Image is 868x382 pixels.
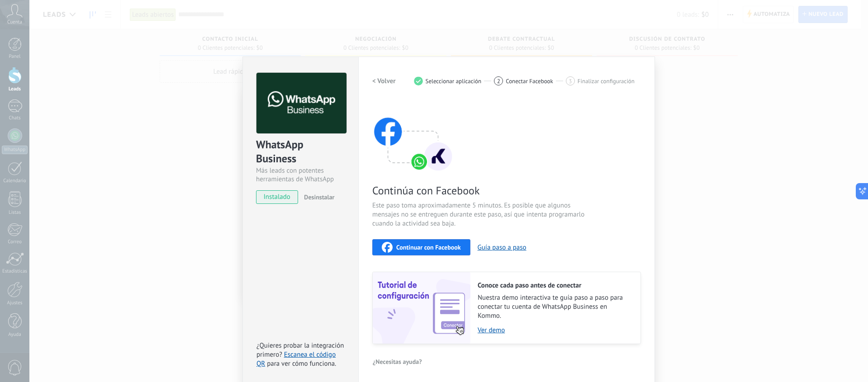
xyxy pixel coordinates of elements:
a: Ver demo [478,326,631,335]
span: Conectar Facebook [506,78,553,85]
button: Continuar con Facebook [372,239,470,255]
span: Continuar con Facebook [396,244,461,250]
a: Escanea el código QR [256,350,336,368]
div: WhatsApp Business [256,137,345,166]
span: 2 [497,77,500,85]
img: logo_main.png [256,73,346,134]
span: Este paso toma aproximadamente 5 minutos. Es posible que algunos mensajes no se entreguen durante... [372,201,588,228]
button: < Volver [372,73,396,89]
span: Seleccionar aplicación [426,78,482,85]
span: Finalizar configuración [578,78,635,85]
button: Desinstalar [300,190,334,204]
span: instalado [256,190,298,204]
h2: < Volver [372,77,396,85]
span: 3 [569,77,572,85]
span: Continúa con Facebook [372,184,588,198]
img: connect with facebook [372,100,454,172]
span: para ver cómo funciona. [267,359,336,368]
span: Desinstalar [304,193,334,201]
div: Más leads con potentes herramientas de WhatsApp [256,166,345,184]
span: ¿Quieres probar la integración primero? [256,341,344,359]
h2: Conoce cada paso antes de conectar [478,281,631,290]
span: ¿Necesitas ayuda? [373,358,422,365]
span: Nuestra demo interactiva te guía paso a paso para conectar tu cuenta de WhatsApp Business en Kommo. [478,293,631,321]
button: ¿Necesitas ayuda? [372,355,422,368]
button: Guía paso a paso [478,243,526,252]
